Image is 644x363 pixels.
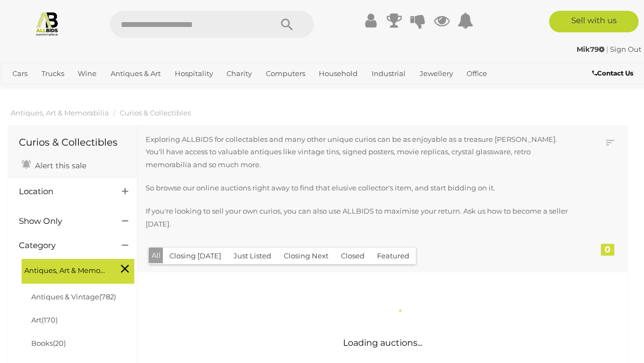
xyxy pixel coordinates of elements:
a: Antiques & Art [106,65,165,83]
button: Just Listed [227,248,278,264]
p: Exploring ALLBIDS for collectables and many other unique curios can be as enjoyable as a treasure... [146,133,572,171]
a: Household [314,65,362,83]
span: Loading auctions... [343,338,422,348]
a: Sell with us [549,11,639,32]
a: Mik79 [577,45,606,53]
a: Art(170) [31,316,58,324]
a: Antiques & Vintage(782) [31,292,116,301]
a: Jewellery [415,65,457,83]
a: Contact Us [592,67,636,79]
a: Alert this sale [19,156,89,173]
button: Search [260,11,314,38]
a: Sports [8,83,39,100]
h1: Curios & Collectibles [19,138,126,148]
span: Antiques, Art & Memorabilia [24,262,105,277]
a: Antiques, Art & Memorabilia [11,108,109,117]
a: Wine [73,65,101,83]
span: (782) [99,292,116,301]
button: All [149,248,163,263]
a: Books(20) [31,339,66,347]
strong: Mik79 [577,45,605,53]
span: (170) [42,316,58,324]
span: Alert this sale [32,161,86,170]
b: Contact Us [592,69,633,77]
div: 0 [601,244,614,256]
h4: Category [19,241,106,250]
a: Trucks [37,65,68,83]
h4: Show Only [19,217,106,226]
a: Sign Out [610,45,641,53]
h4: Location [19,187,106,196]
a: Charity [222,65,256,83]
p: If you're looking to sell your own curios, you can also use ALLBIDS to maximise your return. Ask ... [146,205,572,230]
button: Closing Next [277,248,335,264]
button: Closed [334,248,371,264]
a: Office [462,65,491,83]
a: [GEOGRAPHIC_DATA] [44,83,129,100]
button: Featured [371,248,416,264]
p: So browse our online auctions right away to find that elusive collector's item, and start bidding... [146,182,572,194]
img: Allbids.com.au [35,11,60,36]
span: | [606,45,608,53]
a: Curios & Collectibles [120,108,191,117]
button: Closing [DATE] [163,248,228,264]
a: Cars [8,65,32,83]
a: Industrial [367,65,410,83]
span: (20) [53,339,66,347]
a: Hospitality [170,65,217,83]
a: Computers [262,65,310,83]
